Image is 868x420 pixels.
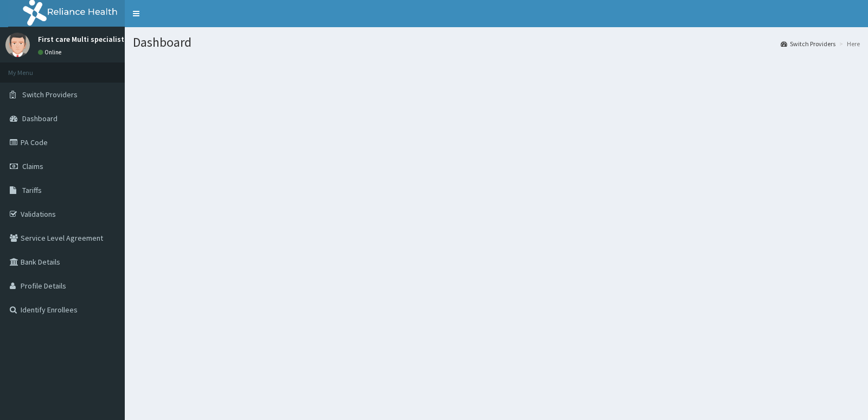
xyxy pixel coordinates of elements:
[22,114,58,123] span: Dashboard
[5,33,30,57] img: User Image
[781,39,835,48] a: Switch Providers
[22,161,43,171] span: Claims
[38,35,212,43] p: First care Multi specialist Hospital [PERSON_NAME]
[837,39,860,48] li: Here
[22,185,42,195] span: Tariffs
[22,90,78,99] span: Switch Providers
[38,48,64,56] a: Online
[133,35,860,49] h1: Dashboard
